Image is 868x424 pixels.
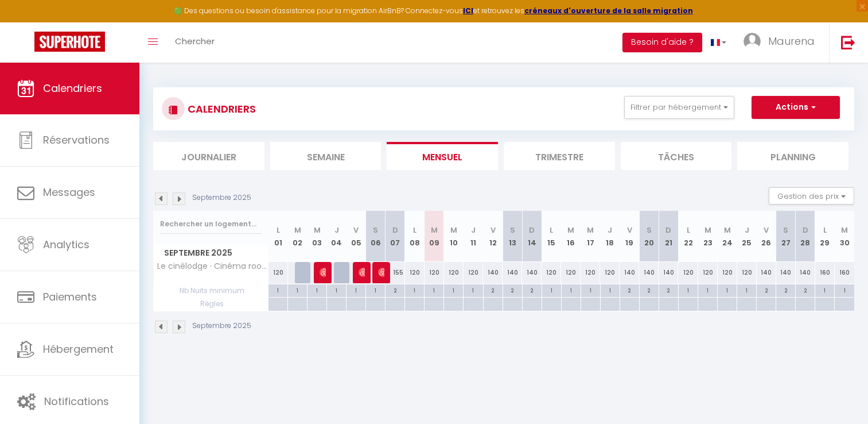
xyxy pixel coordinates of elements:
a: Chercher [166,22,223,63]
th: 24 [718,211,737,262]
div: 155 [386,262,405,283]
div: 120 [581,262,600,283]
th: 22 [678,211,698,262]
th: 27 [776,211,796,262]
div: 1 [581,284,600,295]
div: 2 [796,284,815,295]
th: 15 [542,211,561,262]
th: 21 [659,211,678,262]
abbr: V [491,225,496,236]
div: 2 [386,284,404,295]
li: Tâches [621,142,732,170]
input: Rechercher un logement... [160,214,262,234]
span: Règles [154,298,268,310]
div: 1 [718,284,737,295]
abbr: M [431,225,438,236]
div: 120 [561,262,581,283]
th: 29 [815,211,835,262]
abbr: M [314,225,321,236]
abbr: S [783,225,788,236]
span: Septembre 2025 [154,245,268,261]
th: 30 [835,211,854,262]
div: 140 [639,262,659,283]
abbr: J [608,225,612,236]
th: 23 [698,211,718,262]
div: 1 [835,284,854,295]
div: 140 [757,262,776,283]
div: 140 [620,262,639,283]
span: [PERSON_NAME] [320,261,326,283]
div: 120 [678,262,698,283]
div: 120 [698,262,718,283]
abbr: V [627,225,632,236]
th: 12 [483,211,503,262]
abbr: J [745,225,749,236]
button: Actions [752,96,840,119]
p: Septembre 2025 [192,192,251,203]
th: 19 [620,211,639,262]
abbr: M [294,225,301,236]
div: 1 [308,284,326,295]
li: Planning [737,142,848,170]
div: 1 [737,284,756,295]
div: 1 [464,284,482,295]
div: 160 [815,262,835,283]
th: 09 [425,211,444,262]
h3: CALENDRIERS [185,96,256,122]
span: Réservations [43,133,110,147]
div: 120 [444,262,464,283]
div: 2 [523,284,542,295]
p: Septembre 2025 [192,321,251,332]
div: 2 [776,284,795,295]
div: 1 [679,284,698,295]
div: 140 [776,262,796,283]
th: 17 [581,211,600,262]
div: 120 [718,262,737,283]
button: Filtrer par hébergement [624,96,734,119]
abbr: D [665,225,671,236]
abbr: M [841,225,848,236]
span: Hébergement [43,342,114,356]
div: 1 [425,284,443,295]
div: 120 [464,262,483,283]
th: 14 [522,211,542,262]
abbr: S [510,225,515,236]
img: ... [744,33,761,50]
div: 120 [600,262,620,283]
li: Semaine [270,142,382,170]
span: Analytics [43,237,89,252]
div: 1 [815,284,834,295]
abbr: M [450,225,457,236]
span: Messages [43,185,95,199]
a: ICI [463,6,473,16]
abbr: V [353,225,359,236]
img: Super Booking [34,32,105,52]
abbr: S [647,225,652,236]
div: 2 [757,284,776,295]
th: 28 [796,211,815,262]
div: 2 [503,284,522,295]
li: Trimestre [504,142,615,170]
span: Notifications [44,394,109,408]
th: 11 [464,211,483,262]
span: Le cinélodge · Cinéma room : expérience unique en lodge privée [155,262,270,271]
a: créneaux d'ouverture de la salle migration [524,6,693,16]
abbr: J [334,225,339,236]
abbr: L [277,225,280,236]
th: 26 [757,211,776,262]
div: 1 [347,284,365,295]
span: Calendriers [43,81,102,95]
th: 10 [444,211,464,262]
th: 16 [561,211,581,262]
div: 2 [659,284,678,295]
img: logout [841,35,855,49]
span: Chercher [175,35,215,47]
div: 1 [327,284,346,295]
th: 08 [405,211,425,262]
div: 120 [405,262,425,283]
button: Besoin d'aide ? [622,33,702,52]
div: 140 [522,262,542,283]
abbr: V [764,225,769,236]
